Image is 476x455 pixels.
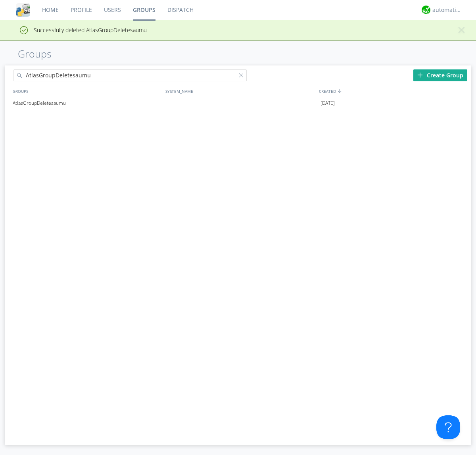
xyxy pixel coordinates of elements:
div: AtlasGroupDeletesaumu [11,97,163,109]
img: d2d01cd9b4174d08988066c6d424eccd [422,6,430,14]
iframe: Toggle Customer Support [436,415,460,439]
div: automation+atlas [432,6,462,14]
div: CREATED [317,85,471,97]
div: Create Group [413,69,467,81]
input: Search groups [13,69,247,81]
img: plus.svg [417,72,423,78]
div: SYSTEM_NAME [163,85,317,97]
img: cddb5a64eb264b2086981ab96f4c1ba7 [16,3,30,17]
span: [DATE] [321,97,335,109]
span: Successfully deleted AtlasGroupDeletesaumu [6,26,147,34]
a: AtlasGroupDeletesaumu[DATE] [5,97,471,109]
div: GROUPS [11,85,161,97]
